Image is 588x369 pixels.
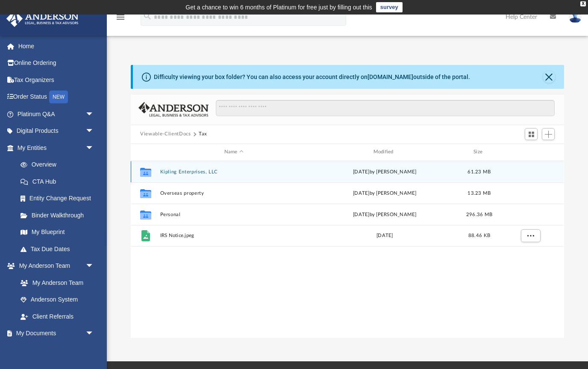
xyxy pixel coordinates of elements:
[311,148,459,156] div: Modified
[311,211,459,218] div: by [PERSON_NAME]
[12,156,107,173] a: Overview
[4,10,81,27] img: Anderson Advisors Platinum Portal
[12,224,103,241] a: My Blueprint
[6,105,107,123] a: Platinum Q&Aarrow_drop_down
[367,73,413,80] a: [DOMAIN_NAME]
[466,212,492,217] span: 296.36 MB
[6,88,107,106] a: Order StatusNEW
[160,211,308,217] button: Personal
[85,123,103,140] span: arrow_drop_down
[542,128,555,140] button: Add
[580,1,586,6] div: close
[311,168,459,176] div: [DATE] by [PERSON_NAME]
[49,91,68,103] div: NEW
[6,38,107,55] a: Home
[85,105,103,123] span: arrow_drop_down
[160,169,308,174] button: Kipling Enterprises, LLC
[543,71,555,83] button: Close
[376,2,403,12] a: survey
[143,12,152,21] i: search
[12,190,107,207] a: Entity Change Request
[462,148,497,156] div: Size
[6,71,107,88] a: Tax Organizers
[468,190,491,195] span: 13.23 MB
[85,258,103,275] span: arrow_drop_down
[12,240,107,258] a: Tax Due Dates
[12,291,103,308] a: Anderson System
[6,55,107,72] a: Online Ordering
[12,207,107,224] a: Binder Walkthrough
[160,190,308,196] button: Overseas property
[154,73,470,82] div: Difficulty viewing your box folder? You can also access your account directly on outside of the p...
[468,233,490,238] span: 88.46 KB
[525,128,538,140] button: Switch to Grid View
[500,148,560,156] div: id
[6,258,103,275] a: My Anderson Teamarrow_drop_down
[216,100,555,116] input: Search files and folders
[6,325,103,342] a: My Documentsarrow_drop_down
[185,2,372,12] div: Get a chance to win 6 months of Platinum for free just by filling out this
[12,173,107,190] a: CTA Hub
[160,233,308,238] span: IRS Notice.jpeg
[115,16,126,22] a: menu
[12,274,98,291] a: My Anderson Team
[468,169,491,174] span: 61.23 MB
[311,189,459,197] div: [DATE] by [PERSON_NAME]
[85,139,103,157] span: arrow_drop_down
[12,308,103,325] a: Client Referrals
[85,325,103,343] span: arrow_drop_down
[311,232,459,240] div: [DATE]
[160,148,307,156] div: Name
[135,148,156,156] div: id
[199,130,207,138] button: Tax
[6,123,107,140] a: Digital Productsarrow_drop_down
[521,229,541,242] button: More options
[115,12,126,22] i: menu
[569,11,582,23] img: User Pic
[353,212,370,217] span: [DATE]
[140,130,191,138] button: Viewable-ClientDocs
[6,139,107,156] a: My Entitiesarrow_drop_down
[131,161,564,338] div: grid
